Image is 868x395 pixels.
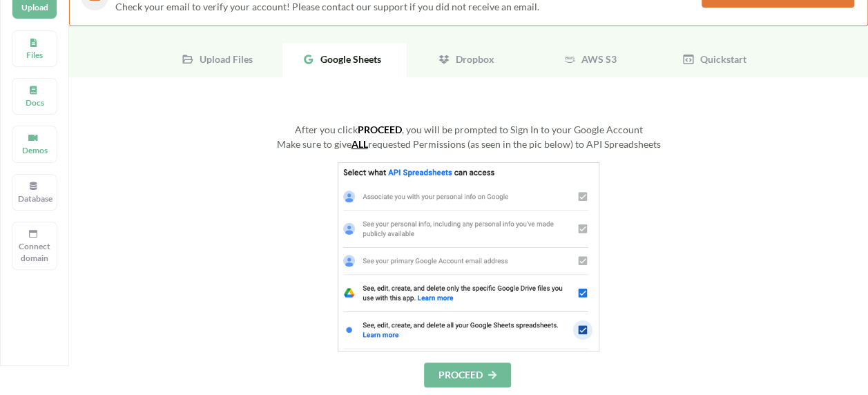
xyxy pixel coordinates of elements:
[576,53,617,65] span: AWS S3
[18,1,51,13] p: Upload
[18,144,51,156] p: Demos
[315,53,381,65] span: Google Sheets
[18,97,51,108] p: Docs
[115,1,539,12] span: Check your email to verify your account! Please contact our support if you did not receive an email.
[351,138,368,150] u: ALL
[450,53,494,65] span: Dropbox
[207,122,730,137] div: After you click , you will be prompted to Sign In to your Google Account
[338,162,599,351] img: GoogleSheetsPermissions
[18,193,51,204] p: Database
[18,240,51,264] p: Connect domain
[358,124,402,135] b: PROCEED
[424,363,511,387] button: PROCEED
[194,53,253,65] span: Upload Files
[207,137,730,151] div: Make sure to give requested Permissions (as seen in the pic below) to API Spreadsheets
[695,53,746,65] span: Quickstart
[18,49,51,61] p: Files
